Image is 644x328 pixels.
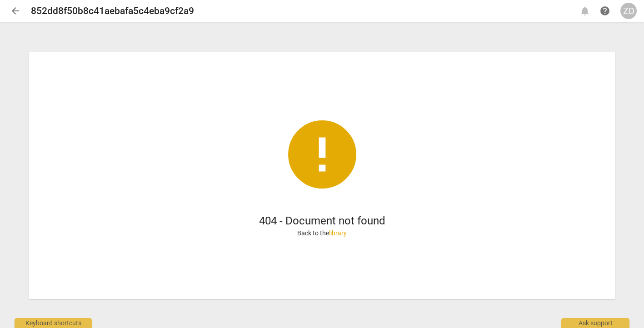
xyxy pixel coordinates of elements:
[620,3,637,19] button: ZD
[31,5,194,17] h2: 852dd8f50b8c41aebafa5c4eba9cf2a9
[15,318,92,328] div: Keyboard shortcuts
[599,5,610,16] span: help
[297,229,347,238] p: Back to the
[329,229,347,237] a: library
[281,114,363,195] span: error
[561,318,629,328] div: Ask support
[259,214,385,229] h1: 404 - Document not found
[10,5,21,16] span: arrow_back
[597,3,613,19] a: Help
